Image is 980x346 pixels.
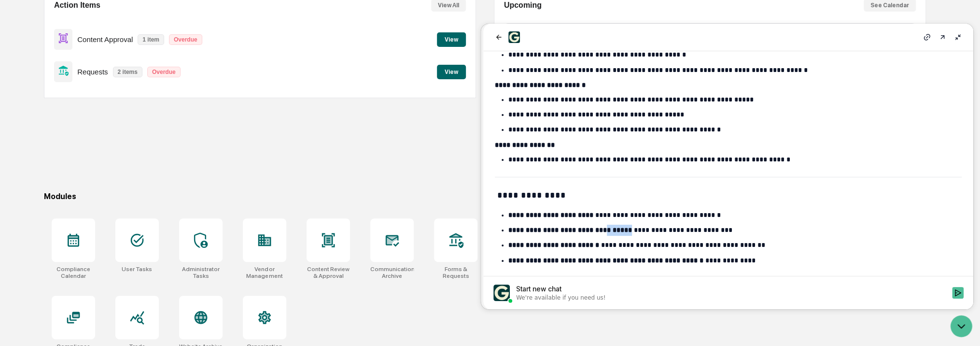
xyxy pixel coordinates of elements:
iframe: Open customer support [949,314,975,340]
div: Forms & Requests [434,266,477,279]
p: 1 item [138,34,164,45]
p: Requests [77,68,108,76]
div: User Tasks [122,266,152,273]
a: View [437,67,466,76]
button: View [437,32,466,47]
a: View [437,34,466,43]
div: Compliance Calendar [52,266,95,279]
div: Modules [44,192,926,201]
div: Administrator Tasks [179,266,223,279]
div: Content Review & Approval [307,266,350,279]
p: 2 items [113,67,142,77]
p: Overdue [169,34,202,45]
h2: Action Items [54,1,100,10]
p: Overdue [147,67,181,77]
iframe: Customer support window [483,24,973,309]
h2: Upcoming [504,1,542,10]
div: Communications Archive [370,266,414,279]
button: View [437,65,466,79]
p: Content Approval [77,35,133,43]
div: Vendor Management [243,266,286,279]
